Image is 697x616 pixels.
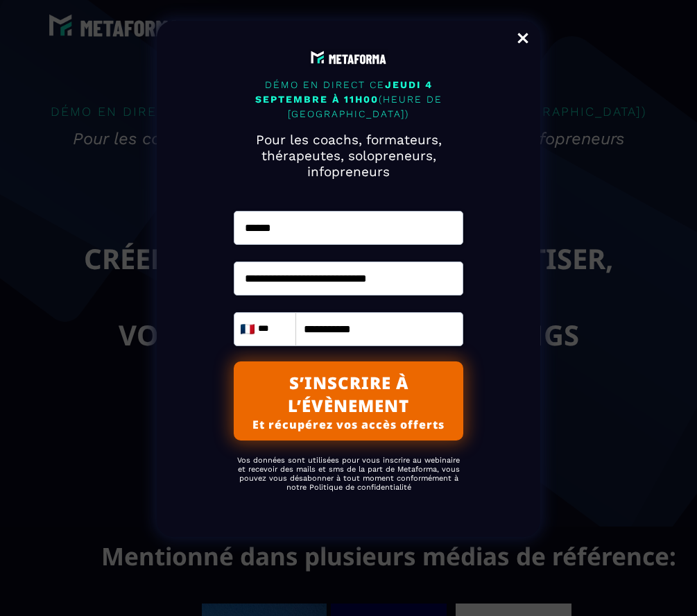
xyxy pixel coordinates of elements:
p: DÉMO EN DIRECT CE (HEURE DE [GEOGRAPHIC_DATA]) [234,74,463,125]
button: S’INSCRIRE À L’ÉVÈNEMENTEt récupérez vos accès offerts [234,361,463,440]
h2: Vos données sont utilisées pour vous inscrire au webinaire et recevoir des mails et sms de la par... [234,449,463,499]
a: Close [509,24,537,55]
img: fr [241,324,255,334]
span: JEUDI 4 SEPTEMBRE À 11H00 [255,79,437,105]
img: abe9e435164421cb06e33ef15842a39e_e5ef653356713f0d7dd3797ab850248d_Capture_d%E2%80%99e%CC%81cran_2... [309,49,389,67]
h2: Pour les coachs, formateurs, thérapeutes, solopreneurs, infopreneurs [234,125,463,187]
